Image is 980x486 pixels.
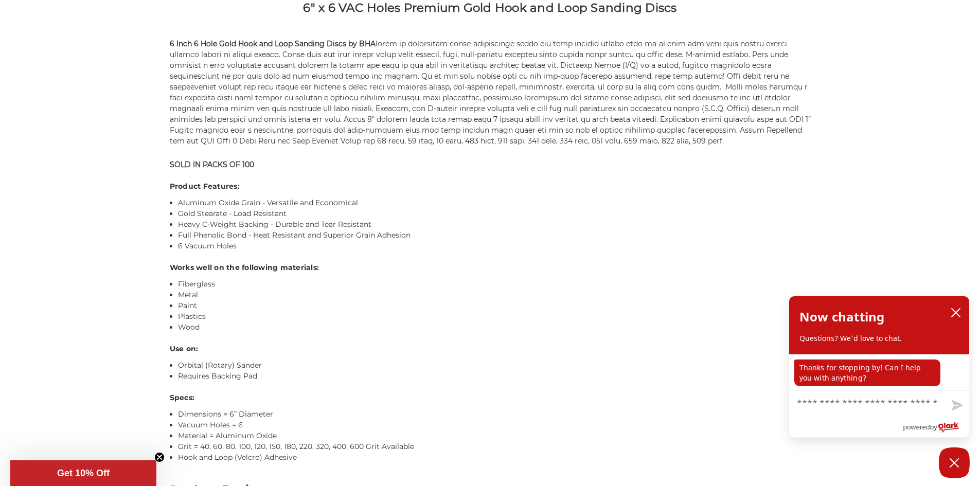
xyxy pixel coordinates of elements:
li: Orbital (Rotary) Sander [178,360,811,371]
h4: Use on: [170,344,811,354]
a: Powered by Olark [903,418,969,437]
div: chat [789,354,969,390]
li: Plastics [178,311,811,322]
li: Wood [178,322,811,333]
li: Full Phenolic Bond - Heat Resistant and Superior Grain Adhesion [178,230,811,241]
li: Heavy C-Weight Backing - Durable and Tear Resistant [178,219,811,230]
li: Material = Aluminum Oxide [178,430,811,441]
p: lorem ip dolorsitam conse-adipiscinge seddo eiu temp incidid utlabo etdo ma-al enim adm veni quis... [170,39,811,147]
li: 6 Vacuum Holes [178,241,811,251]
div: Get 10% OffClose teaser [10,460,156,486]
li: Dimensions = 6” Diameter [178,409,811,420]
p: Questions? We'd love to chat. [799,333,959,344]
li: Grit = 40, 60, 80, 100, 120, 150, 180, 220, 320, 400, 600 Grit Available [178,441,811,452]
h4: Specs: [170,392,811,403]
a: Requires Backing Pad [178,371,257,381]
li: Aluminum Oxide Grain - Versatile and Economical [178,197,811,208]
strong: 6 Inch 6 Hole Gold Hook and Loop Sanding Discs by BHA [170,39,376,48]
li: Metal [178,290,811,300]
li: Hook and Loop (Velcro) Adhesive [178,452,811,463]
strong: 6" x 6 VAC Holes Premium Gold Hook and Loop Sanding Discs [303,1,676,15]
button: Close teaser [154,452,165,462]
h2: Now chatting [799,307,884,327]
li: Vacuum Holes = 6 [178,420,811,430]
button: Send message [943,394,969,418]
span: powered [903,421,930,434]
li: Fiberglass [178,279,811,290]
li: Paint [178,300,811,311]
strong: SOLD IN PACKS OF 100 [170,160,254,169]
span: Get 10% Off [57,468,110,478]
h4: Works well on the following materials: [170,262,811,273]
div: olark chatbox [789,296,970,438]
span: by [930,421,937,434]
button: Close Chatbox [939,447,970,478]
h4: Product Features: [170,181,811,192]
p: Thanks for stopping by! Can I help you with anything? [794,359,940,386]
button: close chatbox [948,305,964,320]
li: Gold Stearate - Load Resistant [178,208,811,219]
